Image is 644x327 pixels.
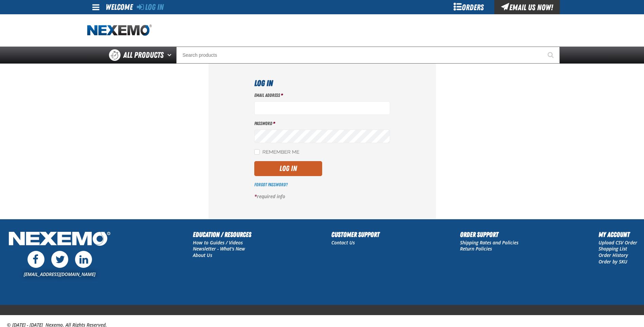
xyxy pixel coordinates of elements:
a: About Us [193,252,212,258]
h2: Customer Support [331,229,380,240]
a: Home [87,24,152,36]
a: [EMAIL_ADDRESS][DOMAIN_NAME] [24,271,95,277]
a: How to Guides / Videos [193,239,243,246]
input: Search [176,47,560,64]
a: Log In [137,2,164,12]
button: Log In [254,161,322,176]
a: Order History [599,252,628,258]
span: All Products [123,49,164,61]
label: Email Address [254,92,390,99]
a: Forgot Password? [254,182,288,187]
img: Nexemo logo [87,24,152,36]
h2: My Account [599,229,637,240]
button: Open All Products pages [165,47,176,64]
img: Nexemo Logo [7,229,112,249]
label: Password [254,120,390,127]
h2: Order Support [460,229,518,240]
button: Start Searching [543,47,560,64]
a: Shopping List [599,245,627,252]
input: Remember Me [254,149,260,155]
h1: Log In [254,77,390,89]
a: Shipping Rates and Policies [460,239,518,246]
h2: Education / Resources [193,229,251,240]
p: required info [254,193,390,200]
label: Remember Me [254,149,299,156]
a: Contact Us [331,239,355,246]
a: Order by SKU [599,258,627,265]
a: Upload CSV Order [599,239,637,246]
a: Newsletter - What's New [193,245,245,252]
a: Return Policies [460,245,492,252]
